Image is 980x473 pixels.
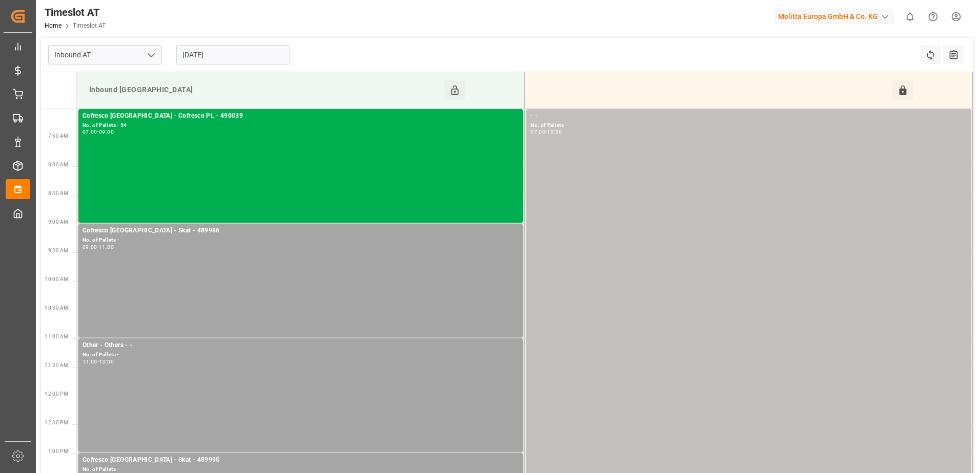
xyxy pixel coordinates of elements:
[83,455,519,465] div: Cofresco [GEOGRAPHIC_DATA] - Skat - 489995
[774,9,894,24] div: Melitta Europa GmbH & Co. KG
[45,22,62,29] a: Home
[83,245,97,249] div: 09:00
[45,305,68,311] span: 10:30 AM
[48,219,68,225] span: 9:00 AM
[83,111,519,121] div: Cofresco [GEOGRAPHIC_DATA] - Cofresco PL - 490039
[48,133,68,139] span: 7:30 AM
[48,248,68,253] span: 9:30 AM
[99,130,114,134] div: 09:00
[83,340,519,351] div: Other - Others - -
[45,420,68,425] span: 12:30 PM
[99,359,114,364] div: 13:00
[530,130,545,134] div: 07:00
[45,362,68,368] span: 11:30 AM
[547,130,562,134] div: 15:30
[45,391,68,397] span: 12:00 PM
[530,121,967,130] div: No. of Pallets -
[530,111,967,121] div: - -
[99,245,114,249] div: 11:00
[45,276,68,282] span: 10:00 AM
[83,236,519,245] div: No. of Pallets -
[545,130,547,134] div: -
[922,5,945,28] button: Help Center
[48,190,68,196] span: 8:30 AM
[97,359,99,364] div: -
[176,45,290,64] input: DD-MM-YYYY
[48,45,162,64] input: Type to search/select
[48,162,68,167] span: 8:00 AM
[83,130,97,134] div: 07:00
[83,121,519,130] div: No. of Pallets - 54
[85,80,444,100] div: Inbound [GEOGRAPHIC_DATA]
[48,448,68,454] span: 1:00 PM
[83,226,519,236] div: Cofresco [GEOGRAPHIC_DATA] - Skat - 489986
[97,130,99,134] div: -
[97,245,99,249] div: -
[774,7,899,26] button: Melitta Europa GmbH & Co. KG
[143,47,158,63] button: open menu
[899,5,922,28] button: show 0 new notifications
[83,359,97,364] div: 11:00
[45,5,106,20] div: Timeslot AT
[45,334,68,339] span: 11:00 AM
[83,351,519,359] div: No. of Pallets -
